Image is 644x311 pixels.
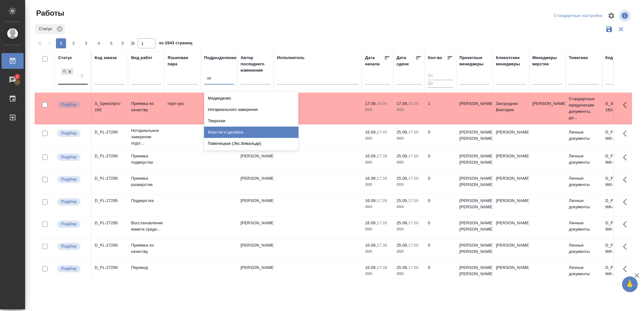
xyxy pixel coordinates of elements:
[615,23,627,35] button: Сбросить фильтры
[397,154,408,158] p: 25.09,
[365,221,377,225] p: 16.09,
[493,97,529,119] td: Загородних Виктория
[131,153,161,166] p: Приемка подверстки
[425,126,456,148] td: 0
[61,221,77,227] p: Подбор
[237,172,274,194] td: [PERSON_NAME]
[493,239,529,261] td: [PERSON_NAME]
[496,55,526,67] div: Клиентские менеджеры
[602,97,639,119] td: S_Speechpro-160-WK-012
[201,93,237,124] td: Прямая загрузка (шаблонные документы)
[12,74,22,80] span: 2
[131,55,153,61] div: Вид работ
[428,72,453,80] input: От
[619,10,632,22] span: Посмотреть информацию
[459,55,490,67] div: Проектные менеджеры
[569,198,599,210] p: Личные документы
[131,198,161,204] p: Подверстка
[204,104,298,115] div: Нотариального заверения
[61,130,77,136] p: Подбор
[619,239,634,254] button: Здесь прячутся важные кнопки
[204,93,298,104] div: Медведково
[602,194,639,216] td: D_FL-27295-WK-008
[425,261,456,283] td: 0
[552,11,604,21] div: split button
[619,150,634,165] button: Здесь прячутся важные кнопки
[425,97,456,119] td: 1
[365,55,384,67] div: Дата начала
[57,265,88,273] div: Можно подбирать исполнителей
[408,176,419,181] p: 17:00
[61,68,66,75] div: Подбор
[408,154,419,158] p: 17:00
[569,242,599,255] p: Личные документы
[377,130,387,134] p: 17:40
[57,153,88,161] div: Можно подбирать исполнителей
[377,154,387,158] p: 17:39
[459,198,490,210] p: [PERSON_NAME], [PERSON_NAME]
[397,221,408,225] p: 25.09,
[57,198,88,206] div: Можно подбирать исполнителей
[602,126,639,148] td: D_FL-27295-WK-011
[619,217,634,232] button: Здесь прячутся важные кнопки
[365,226,390,232] p: 2025
[397,130,408,134] p: 25.09,
[622,276,638,292] button: 🙏
[619,194,634,210] button: Здесь прячутся важные кнопки
[365,248,390,255] p: 2025
[619,97,634,112] button: Здесь прячутся важные кнопки
[61,265,77,272] p: Подбор
[493,172,529,194] td: [PERSON_NAME]
[35,24,65,34] div: Статус
[106,40,116,46] span: 5
[569,265,599,277] p: Личные документы
[408,221,419,225] p: 17:00
[365,182,390,188] p: 2025
[81,40,91,46] span: 3
[493,217,529,239] td: [PERSON_NAME]
[81,38,91,48] button: 3
[69,38,79,48] button: 2
[58,55,72,61] div: Статус
[377,221,387,225] p: 17:39
[204,55,236,61] div: Подразделение
[569,96,599,121] p: Стандартные юридические документы, до...
[164,97,201,119] td: порт-рус
[95,198,125,204] div: D_FL-27295
[2,72,24,88] a: 2
[619,261,634,276] button: Здесь прячутся важные кнопки
[365,154,377,158] p: 16.09,
[94,38,104,48] button: 4
[95,129,125,135] div: D_FL-27295
[425,217,456,239] td: 0
[204,127,298,138] div: Верстки и дизайна
[365,243,377,248] p: 16.09,
[365,159,390,166] p: 2025
[408,265,419,270] p: 17:00
[602,150,639,172] td: D_FL-27295-WK-009
[397,204,422,210] p: 2025
[365,265,377,270] p: 16.09,
[95,265,125,271] div: D_FL-27295
[397,101,408,106] p: 17.09,
[61,243,77,249] p: Подбор
[459,242,490,255] p: [PERSON_NAME], [PERSON_NAME]
[57,242,88,251] div: Можно подбирать исполнителей
[365,204,390,210] p: 2025
[204,138,298,149] div: Павелецкая (Экс.Вивальди)
[569,175,599,188] p: Личные документы
[69,40,79,46] span: 2
[61,154,77,160] p: Подбор
[603,23,615,35] button: Сохранить фильтры
[602,239,639,261] td: D_FL-27295-WK-006
[397,176,408,181] p: 25.09,
[532,55,563,67] div: Менеджеры верстки
[365,107,390,113] p: 2025
[277,55,305,61] div: Исполнитель
[569,129,599,142] p: Личные документы
[95,101,125,113] div: S_Speechpro-160
[625,278,635,291] span: 🙏
[425,194,456,216] td: 0
[397,159,422,166] p: 2025
[106,38,116,48] button: 5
